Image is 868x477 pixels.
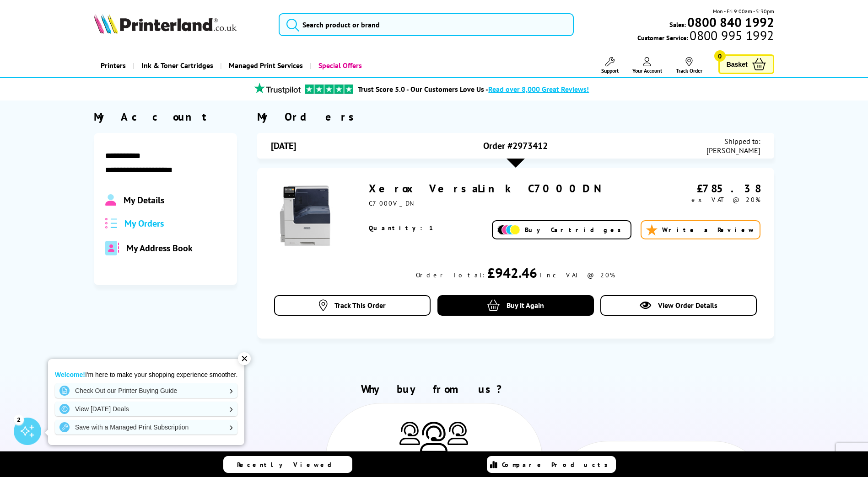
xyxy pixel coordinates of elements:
[133,54,220,77] a: Ink & Toner Cartridges
[250,83,305,94] img: trustpilot rating
[105,218,117,228] img: all-order.svg
[713,7,774,16] span: Mon - Fri 9:00am - 5:30pm
[369,224,435,232] span: Quantity: 1
[643,196,760,204] div: ex VAT @ 20%
[706,137,760,146] span: Shipped to:
[502,461,613,469] span: Compare Products
[687,14,774,31] b: 0800 840 1992
[14,414,24,424] div: 2
[601,57,619,74] a: Support
[274,295,431,316] a: Track This Order
[662,226,755,234] span: Write a Review
[641,220,760,239] a: Write a Review
[55,371,237,379] p: I'm here to make your shopping experience smoother.
[126,242,193,254] span: My Address Book
[600,295,757,316] a: View Order Details
[94,14,237,34] img: Printerland Logo
[632,57,662,74] a: Your Account
[539,271,615,279] div: inc VAT @ 20%
[94,14,267,36] a: Printerland Logo
[94,54,133,77] a: Printers
[487,456,616,473] a: Compare Products
[279,13,574,36] input: Search product or brand
[447,422,468,445] img: Printer Experts
[706,146,760,155] span: [PERSON_NAME]
[94,110,237,124] div: My Account
[310,54,369,77] a: Special Offers
[525,226,626,234] span: Buy Cartridges
[483,140,548,152] span: Order #2973412
[420,422,447,453] img: Printer Experts
[257,110,774,124] div: My Orders
[669,20,686,29] span: Sales:
[369,199,643,207] div: C7000V_DN
[94,382,774,396] h2: Why buy from us?
[416,271,485,279] div: Order Total:
[55,383,237,398] a: Check Out our Printer Buying Guide
[55,402,237,416] a: View [DATE] Deals
[105,194,116,206] img: Profile.svg
[141,54,213,77] span: Ink & Toner Cartridges
[399,422,420,445] img: Printer Experts
[643,181,760,196] div: £785.38
[718,54,774,74] a: Basket 0
[637,31,774,42] span: Customer Service:
[271,181,340,250] img: Xerox VersaLink C7000DN
[488,85,589,94] span: Read over 8,000 Great Reviews!
[305,85,353,94] img: trustpilot rating
[334,301,386,310] span: Track This Order
[688,31,774,40] span: 0800 995 1992
[223,456,352,473] a: Recently Viewed
[124,217,164,229] span: My Orders
[686,18,774,26] a: 0800 840 1992
[437,295,594,316] a: Buy it Again
[492,220,631,239] a: Buy Cartridges
[369,181,602,196] a: Xerox VersaLink C7000DN
[238,352,251,365] div: ✕
[497,225,520,235] img: Add Cartridges
[632,67,662,74] span: Your Account
[55,420,237,435] a: Save with a Managed Print Subscription
[220,54,310,77] a: Managed Print Services
[237,461,341,469] span: Recently Viewed
[358,85,589,94] a: Trust Score 5.0 - Our Customers Love Us -Read over 8,000 Great Reviews!
[124,194,164,206] span: My Details
[727,58,748,70] span: Basket
[601,67,619,74] span: Support
[658,301,717,310] span: View Order Details
[714,50,726,62] span: 0
[55,371,85,378] strong: Welcome!
[676,57,702,74] a: Track Order
[271,140,296,152] span: [DATE]
[105,241,119,255] img: address-book-duotone-solid.svg
[507,301,544,310] span: Buy it Again
[487,264,537,281] div: £942.46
